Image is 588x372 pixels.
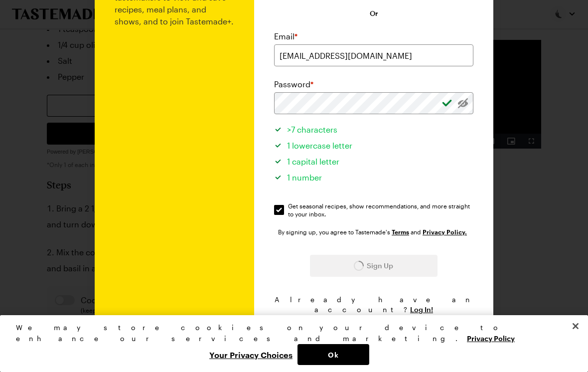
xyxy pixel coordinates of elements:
[204,344,297,365] button: Your Privacy Choices
[392,227,409,236] a: Tastemade Terms of Service
[287,141,352,150] span: 1 lowercase letter
[410,305,433,315] button: Log In!
[278,227,469,237] div: By signing up, you agree to Tastemade's and
[370,8,378,18] span: Or
[423,227,467,236] a: Tastemade Privacy Policy
[287,125,337,134] span: >7 characters
[274,205,284,215] input: Get seasonal recipes, show recommendations, and more straight to your inbox.
[16,322,564,344] div: We may store cookies on your device to enhance our services and marketing.
[297,344,369,365] button: Ok
[274,78,313,90] label: Password
[16,322,564,365] div: Privacy
[287,173,322,182] span: 1 number
[287,157,339,166] span: 1 capital letter
[467,333,515,343] a: More information about your privacy, opens in a new tab
[275,295,473,314] span: Already have an account?
[274,30,297,42] label: Email
[565,315,587,337] button: Close
[288,202,474,218] span: Get seasonal recipes, show recommendations, and more straight to your inbox.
